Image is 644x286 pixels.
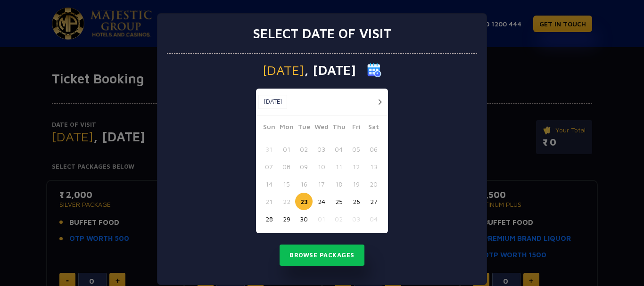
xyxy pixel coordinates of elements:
span: Mon [278,122,295,135]
button: 01 [313,210,330,228]
img: calender icon [367,63,381,77]
button: 30 [295,210,313,228]
button: 31 [260,140,278,158]
button: 24 [313,193,330,210]
button: 03 [347,210,365,228]
button: 15 [278,175,295,193]
span: Sun [260,122,278,135]
span: Wed [313,122,330,135]
button: 16 [295,175,313,193]
button: 06 [365,140,382,158]
button: 03 [313,140,330,158]
button: 25 [330,193,347,210]
button: 18 [330,175,347,193]
button: 27 [365,193,382,210]
button: 17 [313,175,330,193]
h3: Select date of visit [253,25,391,41]
span: Tue [295,122,313,135]
button: 19 [347,175,365,193]
button: 04 [365,210,382,228]
button: 22 [278,193,295,210]
button: 29 [278,210,295,228]
button: 05 [347,140,365,158]
button: 09 [295,158,313,175]
button: 02 [330,210,347,228]
button: 23 [295,193,313,210]
button: 10 [313,158,330,175]
button: 01 [278,140,295,158]
button: 02 [295,140,313,158]
button: 28 [260,210,278,228]
button: 13 [365,158,382,175]
button: 26 [347,193,365,210]
button: 11 [330,158,347,175]
span: Sat [365,122,382,135]
span: Thu [330,122,347,135]
button: 12 [347,158,365,175]
button: [DATE] [258,95,287,109]
button: 14 [260,175,278,193]
span: , [DATE] [304,64,356,77]
span: [DATE] [263,64,304,77]
button: 04 [330,140,347,158]
span: Fri [347,122,365,135]
button: 08 [278,158,295,175]
button: 21 [260,193,278,210]
button: 20 [365,175,382,193]
button: 07 [260,158,278,175]
button: Browse Packages [280,245,364,266]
